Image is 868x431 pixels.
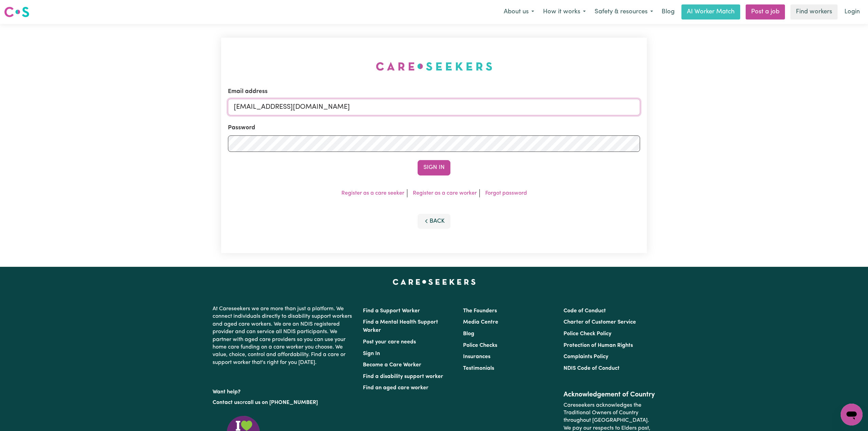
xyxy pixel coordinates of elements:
h2: Acknowledgement of Country [564,391,655,399]
a: Forgot password [485,191,527,196]
a: Find workers [790,4,838,19]
a: Insurances [463,354,490,360]
p: or [213,396,355,409]
a: Find an aged care worker [363,385,429,391]
label: Password [228,123,255,132]
a: Register as a care worker [413,191,477,196]
a: Police Checks [463,343,497,348]
a: Careseekers home page [393,279,476,285]
button: Sign In [418,160,450,175]
a: Media Centre [463,319,498,325]
a: Sign In [363,351,380,356]
a: call us on [PHONE_NUMBER] [245,400,318,405]
input: Email address [228,99,640,115]
iframe: Button to launch messaging window [841,404,863,426]
a: Blog [657,4,679,19]
a: Post your care needs [363,339,416,345]
a: Protection of Human Rights [564,343,633,348]
a: Careseekers logo [4,4,29,20]
button: Back [418,214,450,229]
a: Find a Support Worker [363,308,420,314]
a: Login [840,4,864,19]
button: About us [499,5,539,19]
button: Safety & resources [590,5,657,19]
a: Post a job [746,4,785,19]
a: Contact us [213,400,240,405]
a: Become a Care Worker [363,362,421,368]
a: AI Worker Match [681,4,740,19]
a: Testimonials [463,366,494,371]
a: Code of Conduct [564,308,606,314]
a: Charter of Customer Service [564,319,636,325]
a: NDIS Code of Conduct [564,366,620,371]
a: Find a disability support worker [363,374,443,379]
button: How it works [539,5,590,19]
a: Blog [463,331,474,337]
label: Email address [228,87,268,96]
a: The Founders [463,308,497,314]
p: Want help? [213,386,355,396]
p: At Careseekers we are more than just a platform. We connect individuals directly to disability su... [213,302,355,369]
a: Register as a care seeker [341,191,404,196]
img: Careseekers logo [4,6,29,18]
a: Complaints Policy [564,354,608,360]
a: Find a Mental Health Support Worker [363,319,438,333]
a: Police Check Policy [564,331,611,337]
